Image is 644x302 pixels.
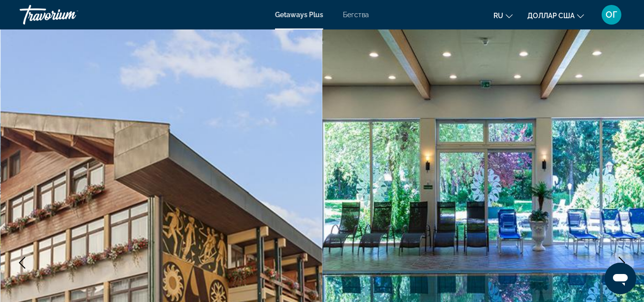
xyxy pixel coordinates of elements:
[493,8,513,23] button: Изменить язык
[610,250,634,275] button: Next image
[343,11,369,19] a: Бегства
[527,8,584,23] button: Изменить валюту
[605,263,636,294] iframe: Кнопка запуска окна обмена сообщениями
[606,9,617,20] font: ОГ
[527,12,575,20] font: доллар США
[20,2,118,27] a: Травориум
[275,11,323,19] a: Getaways Plus
[599,4,624,25] button: Меню пользователя
[493,12,503,20] font: ru
[10,250,34,275] button: Previous image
